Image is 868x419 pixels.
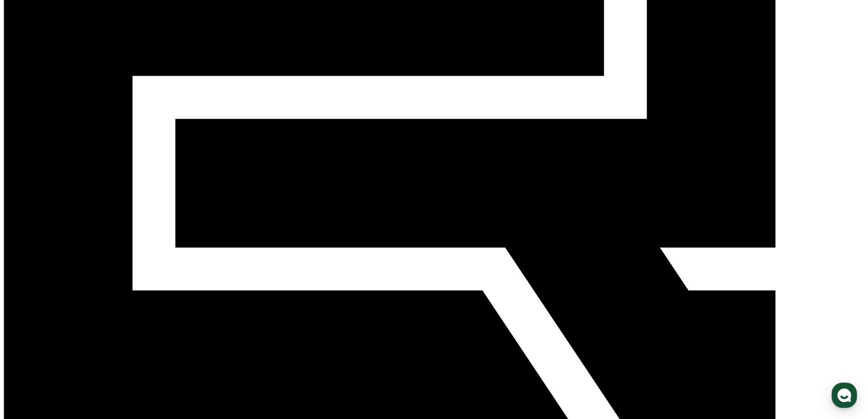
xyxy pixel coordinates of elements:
[141,303,152,310] span: 설정
[29,303,34,310] span: 홈
[3,289,60,312] a: 홈
[118,289,175,312] a: 설정
[60,289,118,312] a: 대화
[83,303,94,310] span: 대화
